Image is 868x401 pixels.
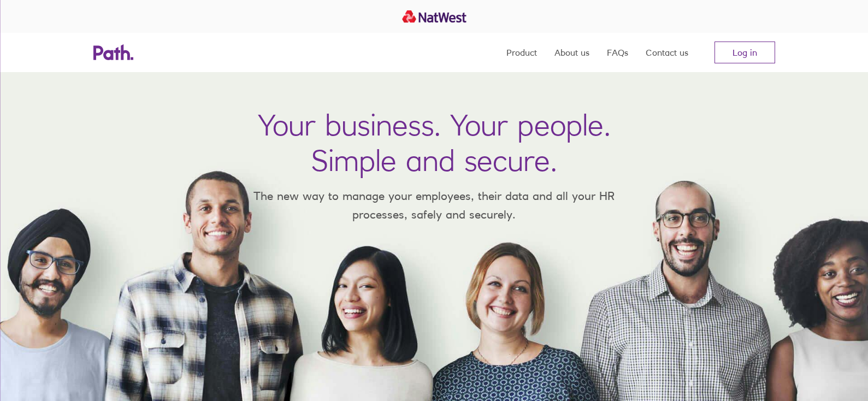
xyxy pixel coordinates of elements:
[258,107,611,178] h1: Your business. Your people. Simple and secure.
[715,42,775,63] a: Log in
[238,187,631,223] p: The new way to manage your employees, their data and all your HR processes, safely and securely.
[607,33,628,72] a: FAQs
[646,33,688,72] a: Contact us
[506,33,537,72] a: Product
[554,33,589,72] a: About us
